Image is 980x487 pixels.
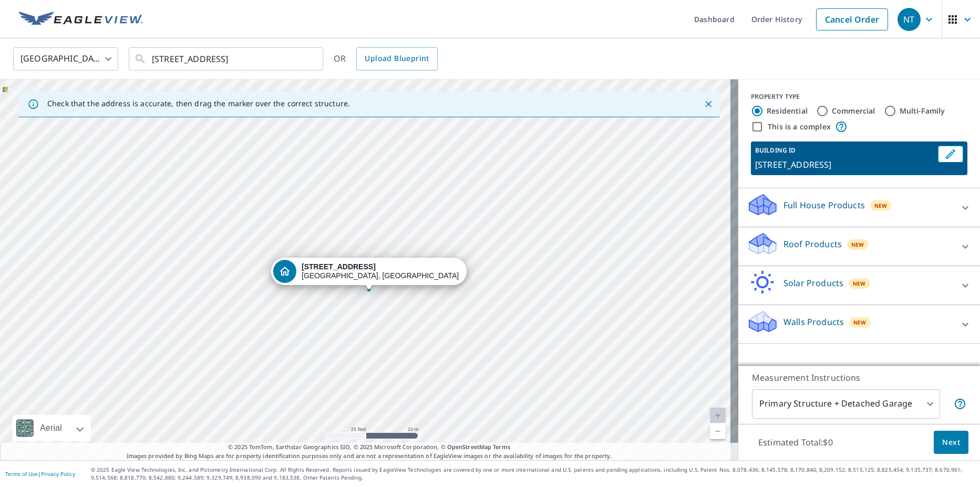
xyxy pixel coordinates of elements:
[767,106,808,116] label: Residential
[783,316,844,328] p: Walls Products
[750,431,841,454] p: Estimated Total: $0
[783,277,843,289] p: Solar Products
[47,99,350,108] p: Check that the address is accurate, then drag the marker over the correct structure.
[747,192,972,222] div: Full House ProductsNew
[37,415,65,441] div: Aerial
[271,258,467,290] div: Dropped pin, building 1, Residential property, 229 S 40th St Tacoma, WA 98418
[954,398,966,410] span: Your report will include the primary structure and a detached garage if one exists.
[752,389,940,419] div: Primary Structure + Detached Garage
[710,423,726,439] a: Current Level 20, Zoom Out
[755,158,934,171] p: [STREET_ADDRESS]
[5,471,75,477] p: |
[5,470,38,478] a: Terms of Use
[302,262,376,271] strong: [STREET_ADDRESS]
[152,44,302,74] input: Search by address or latitude-longitude
[41,470,75,478] a: Privacy Policy
[755,146,796,155] p: BUILDING ID
[751,92,967,102] div: PROPERTY TYPE
[13,44,118,74] div: [GEOGRAPHIC_DATA]
[747,309,972,339] div: Walls ProductsNew
[13,415,91,441] div: Aerial
[91,466,975,482] p: © 2025 Eagle View Technologies, Inc. and Pictometry International Corp. All Rights Reserved. Repo...
[898,8,921,31] div: NT
[768,121,831,132] label: This is a complex
[874,201,888,210] span: New
[334,47,438,70] div: OR
[851,240,864,249] span: New
[747,270,972,300] div: Solar ProductsNew
[942,436,960,449] span: Next
[702,97,715,111] button: Close
[783,238,842,250] p: Roof Products
[710,408,726,423] a: Current Level 20, Zoom In Disabled
[747,231,972,261] div: Roof ProductsNew
[783,199,865,211] p: Full House Products
[853,279,866,288] span: New
[832,106,875,116] label: Commercial
[365,52,429,65] span: Upload Blueprint
[447,443,491,451] a: OpenStreetMap
[302,262,459,280] div: [GEOGRAPHIC_DATA], [GEOGRAPHIC_DATA] 98418
[493,443,510,451] a: Terms
[938,146,963,163] button: Edit building 1
[934,431,968,454] button: Next
[356,47,437,70] a: Upload Blueprint
[816,8,888,31] a: Cancel Order
[752,371,966,384] p: Measurement Instructions
[900,106,945,116] label: Multi-Family
[853,318,866,327] span: New
[228,443,510,452] span: © 2025 TomTom, Earthstar Geographics SIO, © 2025 Microsoft Corporation, ©
[19,12,143,27] img: EV Logo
